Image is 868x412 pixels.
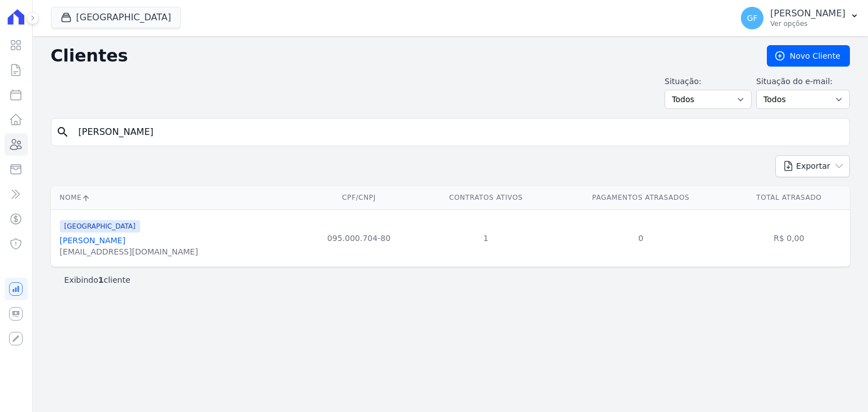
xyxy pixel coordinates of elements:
[728,186,850,209] th: Total Atrasado
[300,186,418,209] th: CPF/CNPJ
[51,7,181,28] button: [GEOGRAPHIC_DATA]
[756,76,850,87] label: Situação do e-mail:
[732,2,868,34] button: GF [PERSON_NAME] Ver opções
[770,19,845,28] p: Ver opções
[56,125,70,139] i: search
[554,186,728,209] th: Pagamentos Atrasados
[64,274,131,286] p: Exibindo cliente
[72,121,845,143] input: Buscar por nome, CPF ou e-mail
[418,186,554,209] th: Contratos Ativos
[98,275,104,284] b: 1
[665,76,752,87] label: Situação:
[51,46,749,66] h2: Clientes
[554,209,728,266] td: 0
[60,246,198,257] div: [EMAIL_ADDRESS][DOMAIN_NAME]
[775,155,850,177] button: Exportar
[767,45,850,67] a: Novo Cliente
[60,236,125,245] a: [PERSON_NAME]
[300,209,418,266] td: 095.000.704-80
[770,8,845,19] p: [PERSON_NAME]
[60,220,140,233] span: [GEOGRAPHIC_DATA]
[418,209,554,266] td: 1
[747,14,758,22] span: GF
[728,209,850,266] td: R$ 0,00
[51,186,300,209] th: Nome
